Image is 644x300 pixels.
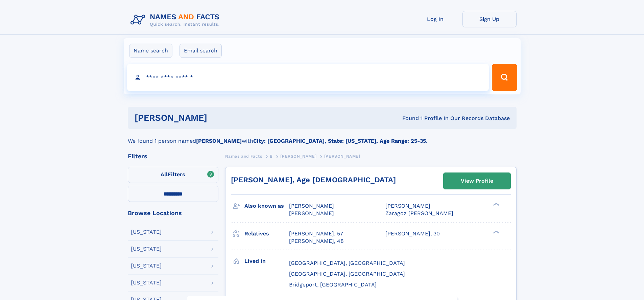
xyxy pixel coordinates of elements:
[444,173,510,189] a: View Profile
[289,210,334,216] span: [PERSON_NAME]
[385,230,440,237] a: [PERSON_NAME], 30
[128,11,225,29] img: Logo Names and Facts
[492,64,517,91] button: Search Button
[385,210,453,216] span: Zaragoz [PERSON_NAME]
[289,230,343,237] a: [PERSON_NAME], 57
[231,176,396,184] a: [PERSON_NAME], Age [DEMOGRAPHIC_DATA]
[128,210,218,216] div: Browse Locations
[196,138,242,144] b: [PERSON_NAME]
[244,200,289,212] h3: Also known as
[244,228,289,239] h3: Relatives
[180,44,222,58] label: Email search
[270,152,273,160] a: B
[324,154,360,159] span: [PERSON_NAME]
[131,229,162,235] div: [US_STATE]
[461,173,493,189] div: View Profile
[127,64,489,91] input: search input
[289,271,405,277] span: [GEOGRAPHIC_DATA], [GEOGRAPHIC_DATA]
[289,260,405,266] span: [GEOGRAPHIC_DATA], [GEOGRAPHIC_DATA]
[289,203,334,209] span: [PERSON_NAME]
[225,152,262,160] a: Names and Facts
[280,154,316,159] span: [PERSON_NAME]
[129,44,172,58] label: Name search
[280,152,316,160] a: [PERSON_NAME]
[289,281,377,288] span: Bridgeport, [GEOGRAPHIC_DATA]
[462,11,517,27] a: Sign Up
[253,138,426,144] b: City: [GEOGRAPHIC_DATA], State: [US_STATE], Age Range: 25-35
[385,203,430,209] span: [PERSON_NAME]
[492,230,500,234] div: ❯
[492,202,500,207] div: ❯
[131,280,162,285] div: [US_STATE]
[128,129,517,145] div: We found 1 person named with .
[161,171,168,178] span: All
[128,167,218,183] label: Filters
[131,246,162,252] div: [US_STATE]
[135,114,305,122] h1: [PERSON_NAME]
[131,263,162,269] div: [US_STATE]
[305,115,510,122] div: Found 1 Profile In Our Records Database
[289,237,344,245] a: [PERSON_NAME], 48
[408,11,462,27] a: Log In
[270,154,273,159] span: B
[128,153,218,159] div: Filters
[244,255,289,267] h3: Lived in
